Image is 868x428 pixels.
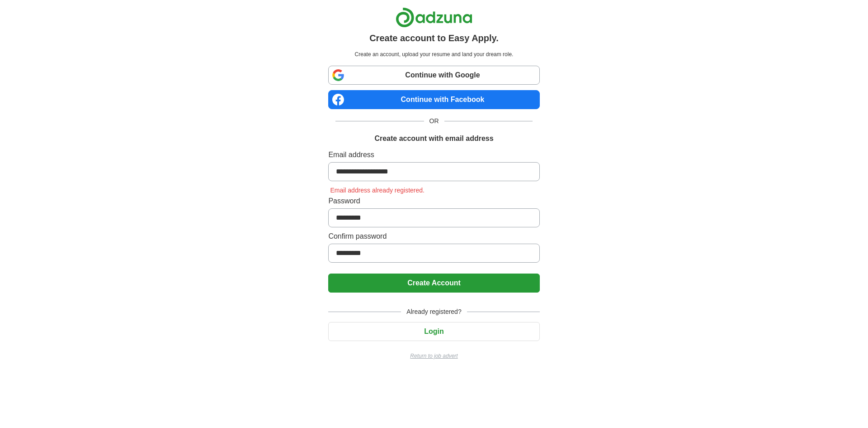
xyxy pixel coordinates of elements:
button: Login [328,322,539,341]
button: Create Account [328,274,539,293]
img: Adzuna logo [396,7,472,28]
a: Return to job advert [328,352,539,360]
a: Login [328,327,539,335]
h1: Create account with email address [374,133,493,144]
label: Confirm password [328,231,539,242]
a: Continue with Google [328,66,539,85]
span: OR [424,116,444,126]
span: Email address already registered. [328,187,426,194]
a: Continue with Facebook [328,90,539,109]
p: Create an account, upload your resume and land your dream role. [330,50,538,58]
label: Email address [328,149,539,160]
h1: Create account to Easy Apply. [369,31,499,45]
label: Password [328,196,539,207]
span: Already registered? [401,307,467,317]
